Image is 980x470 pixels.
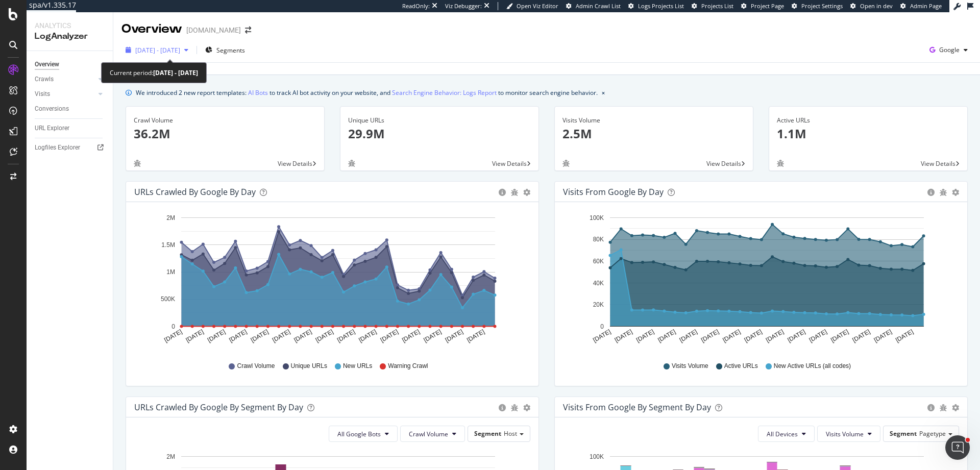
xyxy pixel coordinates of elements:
div: URLs Crawled by Google By Segment By Day [134,402,303,412]
button: Visits Volume [817,426,880,442]
text: 100K [590,214,604,221]
text: [DATE] [444,328,464,344]
text: [DATE] [786,328,806,344]
button: close banner [599,85,607,100]
text: 1M [166,268,175,276]
text: [DATE] [851,328,872,344]
a: Search Engine Behavior: Logs Report [392,87,497,98]
a: URL Explorer [35,123,106,134]
a: Admin Crawl List [566,2,621,10]
div: gear [523,189,530,196]
div: bug [511,189,518,196]
text: [DATE] [163,328,183,344]
span: Admin Page [910,2,942,10]
span: Visits Volume [826,430,864,438]
text: [DATE] [206,328,227,344]
text: [DATE] [700,328,720,344]
button: Crawl Volume [400,426,465,442]
span: All Google Bots [337,430,381,438]
text: [DATE] [465,328,486,344]
div: [DOMAIN_NAME] [186,25,241,35]
text: 500K [161,296,175,303]
div: gear [952,404,959,411]
text: 2M [166,453,175,460]
div: bug [134,160,141,167]
a: Logfiles Explorer [35,142,106,153]
a: Open in dev [850,2,893,10]
button: Google [925,42,972,58]
div: info banner [126,87,968,98]
a: Logs Projects List [628,2,684,10]
div: gear [523,404,530,411]
iframe: Intercom live chat [945,435,970,460]
text: [DATE] [185,328,205,344]
span: Project Page [751,2,784,10]
a: Visits [35,89,95,100]
text: [DATE] [423,328,443,344]
span: Warning Crawl [388,362,428,370]
text: [DATE] [357,328,378,344]
text: [DATE] [829,328,850,344]
text: [DATE] [292,328,313,344]
span: Google [939,45,960,54]
div: Active URLs [777,116,960,125]
button: All Devices [758,426,815,442]
div: bug [940,404,947,411]
span: View Details [921,159,955,168]
div: Viz Debugger: [445,2,482,10]
svg: A chart. [563,210,955,352]
div: Analytics [35,20,105,31]
div: URL Explorer [35,123,69,134]
div: circle-info [499,404,506,411]
div: arrow-right-arrow-left [245,27,251,34]
div: LogAnalyzer [35,31,105,42]
text: [DATE] [743,328,764,344]
text: 100K [590,453,604,460]
text: [DATE] [592,328,612,344]
span: View Details [706,159,741,168]
div: ReadOnly: [402,2,430,10]
text: [DATE] [765,328,785,344]
a: Open Viz Editor [506,2,558,10]
a: Overview [35,59,106,70]
text: [DATE] [614,328,634,344]
span: Active URLs [724,362,758,370]
text: [DATE] [808,328,828,344]
b: [DATE] - [DATE] [153,68,198,77]
svg: A chart. [134,210,527,352]
span: Project Settings [801,2,843,10]
span: New URLs [343,362,372,370]
div: Crawls [35,74,54,85]
span: Crawl Volume [409,430,448,438]
div: gear [952,189,959,196]
span: Pagetype [919,429,946,438]
div: bug [562,160,570,167]
text: 20K [593,301,604,308]
div: Overview [121,20,182,38]
button: All Google Bots [329,426,398,442]
p: 1.1M [777,125,960,142]
span: Open in dev [860,2,893,10]
span: New Active URLs (all codes) [774,362,851,370]
p: 2.5M [562,125,745,142]
span: Host [504,429,517,438]
div: bug [940,189,947,196]
text: [DATE] [678,328,699,344]
a: Projects List [692,2,733,10]
div: Visits [35,89,50,100]
p: 36.2M [134,125,316,142]
a: Project Page [741,2,784,10]
div: circle-info [927,189,935,196]
button: [DATE] - [DATE] [121,42,192,58]
text: 40K [593,280,604,287]
span: Visits Volume [672,362,708,370]
text: [DATE] [271,328,291,344]
a: Project Settings [792,2,843,10]
button: Segments [201,42,249,58]
div: bug [777,160,784,167]
span: View Details [492,159,527,168]
div: Overview [35,59,59,70]
span: Logs Projects List [638,2,684,10]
